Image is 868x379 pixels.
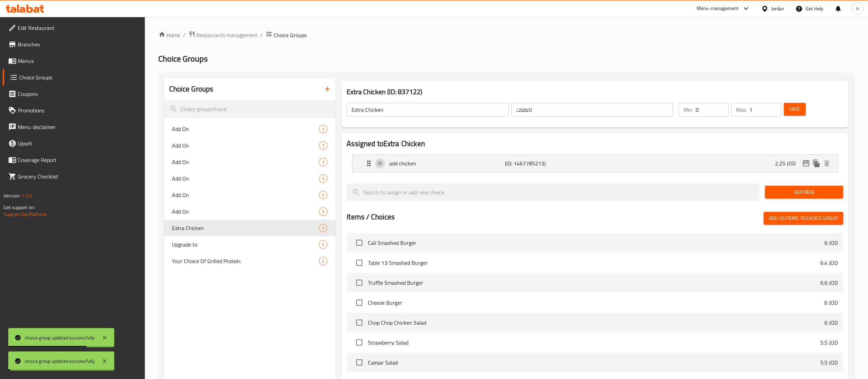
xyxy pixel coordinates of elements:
a: Menus [3,53,145,69]
span: Cheese Burger [368,299,824,307]
span: 1 [319,126,327,132]
div: Choices [319,257,327,265]
div: Extra Chicken1 [164,220,336,236]
div: Choices [319,191,327,199]
span: 1.0.0 [21,191,32,200]
span: Add On [172,141,319,150]
li: Expand [347,152,843,175]
span: Menu disclaimer [18,123,139,131]
span: Restaurants management [197,31,258,39]
span: Choice Groups [274,31,307,39]
p: 6 JOD [824,239,838,247]
span: Add On [172,158,319,166]
h2: Items / Choices [347,212,395,222]
div: Add On1 [164,203,336,220]
h2: Choice Groups [170,84,213,94]
a: Choice Groups [3,69,145,86]
span: 1 [319,142,327,149]
div: choice group updated successfully [25,334,95,342]
span: 1 [319,241,327,248]
span: Strawberry Salad [368,338,820,347]
span: Coverage Report [18,156,139,164]
div: Add On1 [164,137,336,154]
p: (ID: 1467785213) [505,159,582,167]
h2: Assigned to Extra Chicken [347,139,843,149]
div: Add On1 [164,170,336,187]
a: Home [159,31,181,39]
span: H [856,5,859,12]
button: edit [801,158,811,169]
span: Select choice [352,295,367,310]
span: Extra Chicken [172,224,319,232]
p: 5.5 JOD [820,358,838,367]
a: Menu disclaimer [3,119,145,135]
div: Choices [319,141,327,150]
span: Add On [172,207,319,216]
span: Select choice [352,315,367,330]
button: Save [784,103,806,116]
a: Coverage Report [3,152,145,168]
span: Cali Smashed Burger [368,239,824,247]
span: Add On [172,125,319,133]
span: Get support on: [3,203,35,212]
span: 1 [319,175,327,182]
h3: Extra Chicken (ID: 837122) [347,86,843,97]
p: 6.4 JOD [820,259,838,267]
span: 2 [319,258,327,264]
p: 5.5 JOD [820,338,838,347]
span: 1 [319,208,327,215]
li: / [183,31,186,39]
a: Support.OpsPlatform [3,210,47,219]
span: Upsell [18,139,139,148]
p: 6 JOD [824,318,838,327]
button: Add (0) items to choice group [764,212,843,225]
span: Select choice [352,355,367,370]
div: Choices [319,174,327,183]
span: Select choice [352,256,367,270]
div: Menu-management [697,4,739,13]
span: Branches [18,40,139,48]
span: Select choice [352,236,367,250]
span: Edit Restaurant [18,24,139,32]
span: Select choice [352,275,367,290]
span: 1 [319,225,327,231]
span: Caesar Salad [368,358,820,367]
div: Expand [352,155,837,172]
a: Grocery Checklist [3,168,145,185]
span: Version: [3,191,20,200]
p: 6.6 JOD [820,279,838,287]
div: choice group updated successfully [25,357,95,365]
div: Choices [319,125,327,133]
span: Choice Groups [159,51,208,66]
div: Choices [319,240,327,249]
span: Save [789,105,800,113]
span: Upgrade to [172,240,319,249]
span: 1 [319,159,327,165]
nav: breadcrumb [159,31,854,40]
div: Add On1 [164,121,336,137]
span: Promotions [18,106,139,115]
p: 6 JOD [824,299,838,307]
li: / [261,31,263,39]
span: Your Choice Of Grilled Protein: [172,257,319,265]
div: Add On1 [164,187,336,203]
a: Upsell [3,135,145,152]
a: Promotions [3,102,145,119]
span: Menus [18,57,139,65]
div: Add On1 [164,154,336,170]
span: Add (0) items to choice group [769,214,838,223]
a: Restaurants management [188,31,258,40]
span: Add On [172,191,319,199]
span: Add On [172,174,319,183]
button: Add New [765,186,843,198]
p: Min: [683,106,693,114]
span: Chop Chop Chicken Salad [368,318,824,327]
span: 1 [319,192,327,198]
a: Branches [3,36,145,53]
input: search [347,183,760,201]
span: Table 13 Smashed Burger [368,259,820,267]
p: 2.25 JOD [775,159,801,167]
button: delete [822,158,832,169]
div: Your Choice Of Grilled Protein:2 [164,253,336,269]
span: Truffle Smashed Burger [368,279,820,287]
